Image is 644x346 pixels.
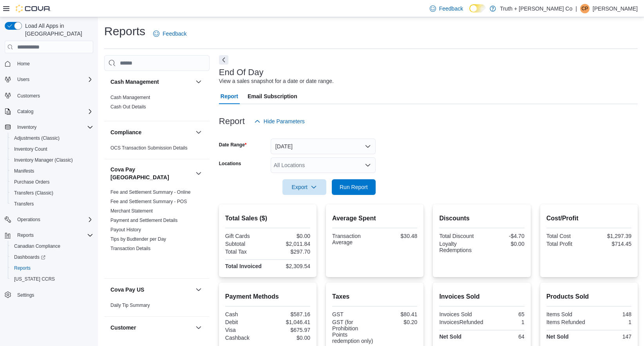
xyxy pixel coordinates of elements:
[590,333,631,340] div: 147
[11,144,93,154] span: Inventory Count
[110,208,153,214] span: Merchant Statement
[483,233,525,239] div: -$4.70
[546,214,631,223] h2: Cost/Profit
[110,145,188,151] span: OCS Transaction Submission Details
[2,90,96,101] button: Customers
[332,179,376,195] button: Run Report
[11,263,34,273] a: Reports
[225,233,266,239] div: Gift Cards
[110,128,192,136] button: Compliance
[110,245,150,252] span: Transaction Details
[2,289,96,301] button: Settings
[110,95,150,100] a: Cash Management
[439,214,524,223] h2: Discounts
[14,75,93,84] span: Users
[580,4,590,13] div: Cindy Pendergast
[11,133,63,143] a: Adjustments (Classic)
[17,61,30,67] span: Home
[439,311,480,317] div: Invoices Sold
[8,263,96,274] button: Reports
[8,252,96,263] a: Dashboards
[332,319,373,344] div: GST (for Prohibition Points redemption only)
[11,199,37,209] a: Transfers
[110,94,150,101] span: Cash Management
[269,249,310,255] div: $297.70
[287,179,322,195] span: Export
[110,246,150,251] a: Transaction Details
[269,233,310,239] div: $0.00
[11,274,58,284] a: [US_STATE] CCRS
[269,311,310,317] div: $587.16
[225,319,266,325] div: Debit
[11,199,93,209] span: Transfers
[11,144,51,154] a: Inventory Count
[269,263,310,269] div: $2,309.54
[110,286,192,294] button: Cova Pay US
[2,230,96,241] button: Reports
[219,68,264,77] h3: End Of Day
[11,155,93,165] span: Inventory Manager (Classic)
[225,241,266,247] div: Subtotal
[110,128,141,136] h3: Compliance
[269,327,310,333] div: $675.97
[110,198,187,205] span: Fee and Settlement Summary - POS
[110,217,177,223] span: Payment and Settlement Details
[110,302,150,308] span: Daily Tip Summary
[110,199,187,204] a: Fee and Settlement Summary - POS
[11,252,49,262] a: Dashboards
[340,183,368,191] span: Run Report
[11,274,93,284] span: Washington CCRS
[365,162,371,168] button: Open list of options
[2,74,96,85] button: Users
[219,117,245,126] h3: Report
[8,274,96,285] button: [US_STATE] CCRS
[17,232,34,238] span: Reports
[269,319,310,325] div: $1,046.41
[14,91,43,101] a: Customers
[590,319,631,325] div: 1
[14,107,36,116] button: Catalog
[14,59,93,68] span: Home
[11,133,93,143] span: Adjustments (Classic)
[500,4,572,13] p: Truth + [PERSON_NAME] Co
[17,216,40,223] span: Operations
[104,187,210,278] div: Cova Pay [GEOGRAPHIC_DATA]
[110,218,177,223] a: Payment and Settlement Details
[11,241,93,251] span: Canadian Compliance
[194,323,203,332] button: Customer
[546,319,588,325] div: Items Refunded
[483,241,525,247] div: $0.00
[332,233,373,245] div: Transaction Average
[8,177,96,187] button: Purchase Orders
[110,286,144,294] h3: Cova Pay US
[376,233,418,239] div: $30.48
[110,78,192,86] button: Cash Management
[8,198,96,209] button: Transfers
[225,292,310,301] h2: Payment Methods
[225,214,310,223] h2: Total Sales ($)
[332,311,373,317] div: GST
[16,5,51,13] img: Cova
[2,122,96,133] button: Inventory
[590,241,631,247] div: $714.45
[194,285,203,294] button: Cova Pay US
[14,123,40,132] button: Inventory
[439,5,463,13] span: Feedback
[439,241,480,253] div: Loyalty Redemptions
[332,292,417,301] h2: Taxes
[225,335,266,341] div: Cashback
[110,189,191,195] a: Fee and Settlement Summary - Online
[269,241,310,247] div: $2,011.84
[110,236,166,242] a: Tips by Budtender per Day
[11,177,93,187] span: Purchase Orders
[439,292,524,301] h2: Invoices Sold
[110,227,141,232] a: Payout History
[546,241,588,247] div: Total Profit
[439,233,480,239] div: Total Discount
[8,155,96,166] button: Inventory Manager (Classic)
[546,233,588,239] div: Total Cost
[483,311,525,317] div: 65
[14,75,33,84] button: Users
[110,324,136,332] h3: Customer
[11,155,76,165] a: Inventory Manager (Classic)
